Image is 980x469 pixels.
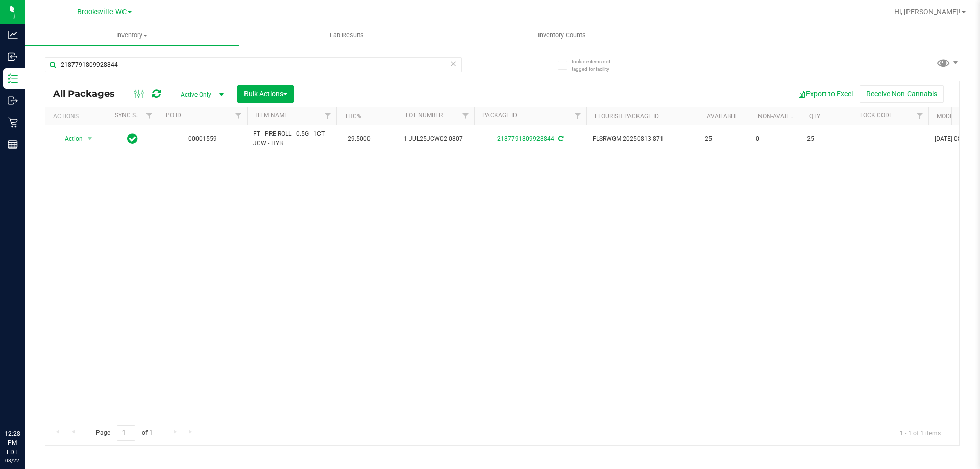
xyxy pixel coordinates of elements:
[482,112,517,119] a: Package ID
[24,31,239,40] span: Inventory
[53,113,103,120] div: Actions
[457,107,474,125] a: Filter
[570,107,586,125] a: Filter
[316,31,378,40] span: Lab Results
[454,24,669,46] a: Inventory Counts
[141,107,158,125] a: Filter
[450,57,457,70] span: Clear
[230,107,247,125] a: Filter
[84,132,96,146] span: select
[237,85,294,103] button: Bulk Actions
[892,425,949,440] span: 1 - 1 of 1 items
[53,88,125,100] span: All Packages
[860,85,944,103] button: Receive Non-Cannabis
[593,134,693,144] span: FLSRWGM-20250813-871
[912,107,928,125] a: Filter
[809,113,820,120] a: Qty
[791,85,860,103] button: Export to Excel
[8,95,18,106] inline-svg: Outbound
[404,134,468,144] span: 1-JUL25JCW02-0807
[5,457,20,464] p: 08/22
[56,132,83,146] span: Action
[8,52,18,62] inline-svg: Inbound
[117,425,135,441] input: 1
[497,135,554,142] a: 2187791809928844
[320,107,336,125] a: Filter
[860,112,893,119] a: Lock Code
[807,134,846,144] span: 25
[24,24,239,46] a: Inventory
[45,57,462,72] input: Search Package ID, Item Name, SKU, Lot or Part Number...
[406,112,443,119] a: Lot Number
[707,113,738,120] a: Available
[345,113,361,120] a: THC%
[342,132,376,146] span: 29.5000
[758,113,803,120] a: Non-Available
[244,90,287,98] span: Bulk Actions
[87,425,161,441] span: Page of 1
[239,24,454,46] a: Lab Results
[8,73,18,84] inline-svg: Inventory
[188,135,217,142] a: 00001559
[77,8,127,16] span: Brooksville WC
[255,112,288,119] a: Item Name
[595,113,659,120] a: Flourish Package ID
[756,134,795,144] span: 0
[8,139,18,150] inline-svg: Reports
[557,135,563,142] span: Sync from Compliance System
[8,30,18,40] inline-svg: Analytics
[524,31,600,40] span: Inventory Counts
[10,387,41,418] iframe: Resource center
[5,429,20,457] p: 12:28 PM EDT
[127,132,138,146] span: In Sync
[115,112,154,119] a: Sync Status
[572,58,623,73] span: Include items not tagged for facility
[8,117,18,128] inline-svg: Retail
[253,129,330,149] span: FT - PRE-ROLL - 0.5G - 1CT - JCW - HYB
[894,8,961,16] span: Hi, [PERSON_NAME]!
[705,134,744,144] span: 25
[166,112,181,119] a: PO ID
